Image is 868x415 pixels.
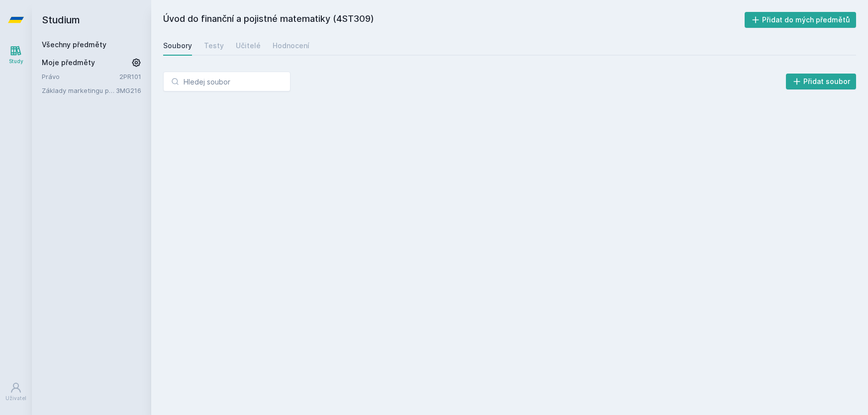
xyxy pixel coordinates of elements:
[204,36,224,56] a: Testy
[42,40,106,49] a: Všechny předměty
[5,395,26,402] div: Uživatel
[236,41,261,51] div: Učitelé
[119,73,141,81] a: 2PR101
[273,41,309,51] div: Hodnocení
[42,72,119,82] a: Právo
[236,36,261,56] a: Učitelé
[2,377,30,407] a: Uživatel
[745,12,857,28] button: Přidat do mých předmětů
[42,85,116,95] a: Základy marketingu pro informatiky a statistiky
[163,72,290,91] input: Hledej soubor
[163,41,192,51] div: Soubory
[273,36,309,56] a: Hodnocení
[2,40,30,70] a: Study
[204,41,224,51] div: Testy
[163,36,192,56] a: Soubory
[163,12,745,28] h2: Úvod do finanční a pojistné matematiky (4ST309)
[116,86,141,94] a: 3MG216
[786,74,857,89] button: Přidat soubor
[9,58,23,65] div: Study
[42,58,95,68] span: Moje předměty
